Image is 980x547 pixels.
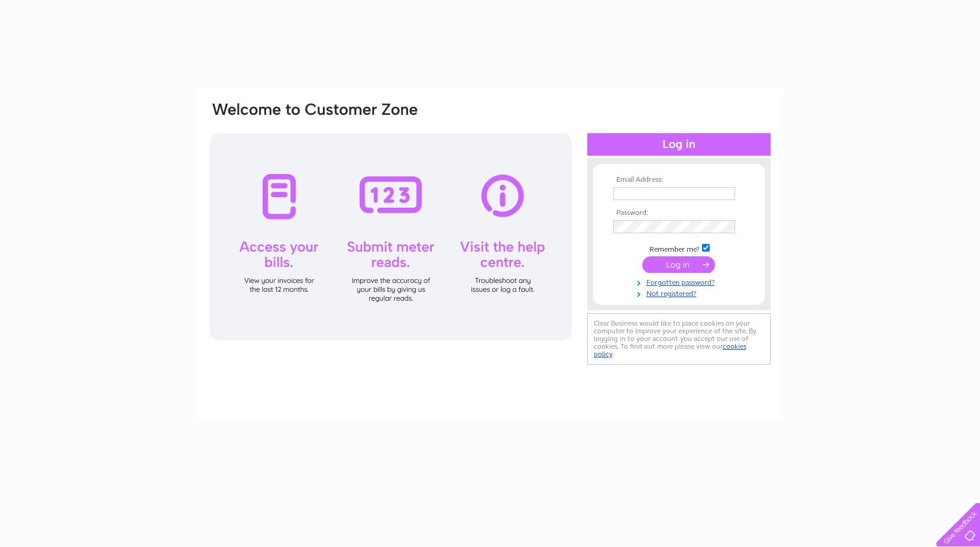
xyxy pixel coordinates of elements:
[610,209,748,217] th: Password:
[610,242,748,254] td: Remember me?
[587,313,771,365] div: Clear Business would like to place cookies on your computer to improve your experience of the sit...
[613,276,748,287] a: Forgotten password?
[613,287,748,298] a: Not registered?
[610,176,748,184] th: Email Address:
[642,256,715,273] input: Submit
[594,342,746,358] a: cookies policy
